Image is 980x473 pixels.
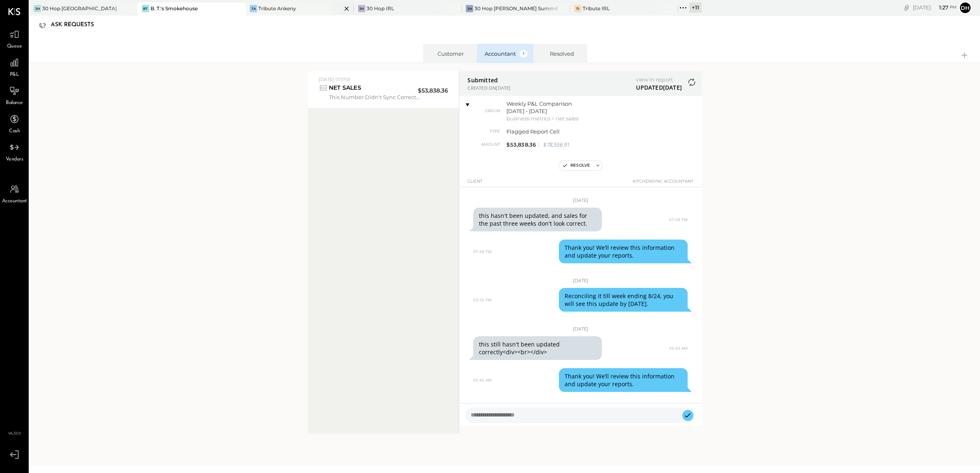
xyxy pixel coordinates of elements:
[473,378,492,382] time: 05:43 AM
[358,5,365,12] div: 3H
[0,27,28,50] a: Queue
[506,141,536,148] span: $53,838.36
[559,368,688,392] blockquote: Thank you! We’ll review this information and update your reports.
[418,87,448,95] span: $53,838.36
[473,297,492,302] time: 03:35 PM
[51,18,102,32] div: Ask Requests
[319,84,361,92] div: NET SALES
[534,44,587,63] li: Resolved
[669,346,688,351] time: 05:43 AM
[633,179,693,189] span: KitchenSync Accountant
[7,43,22,50] span: Queue
[0,55,28,79] a: P&L
[636,84,682,91] span: UPDATED [DATE]
[0,140,28,163] a: Vendors
[467,129,500,134] span: Type
[10,71,19,79] span: P&L
[474,5,558,12] div: 30 Hop [PERSON_NAME] Summit
[689,2,702,13] div: + 11
[583,5,610,12] div: Tribute IRL
[669,217,688,222] time: 07:58 PM
[467,76,511,84] span: Submitted
[467,316,693,332] div: [DATE]
[34,5,41,12] div: 3H
[250,5,257,12] div: TA
[42,5,117,12] div: 30 Hop [GEOGRAPHIC_DATA]
[467,267,693,284] div: [DATE]
[2,198,27,205] span: Accountant
[473,336,602,360] blockquote: this still hasn't been updated correctly<div><br></div>
[473,208,602,231] blockquote: this hasn't been updated, and sales for the past three weeks don't look correct.
[0,83,28,107] a: Balance
[9,128,20,135] span: Cash
[559,288,688,312] blockquote: Reconciling it till week ending 8/24, you will see this update by [DATE].
[367,5,394,12] div: 30 Hop IRL
[506,107,617,115] div: [DATE] - [DATE]
[506,128,617,135] span: Flagged Report Cell
[520,50,528,57] span: 1
[431,50,470,57] div: Customer
[636,76,682,83] a: View in report
[506,115,579,122] a: BUSINESS METRICS > NET SALES
[574,5,581,12] div: TI
[466,5,473,12] div: 3H
[0,181,28,205] a: Accountant
[506,100,617,107] div: Weekly P&L Comparison
[467,187,693,204] div: [DATE]
[467,179,483,189] span: Client
[913,4,957,11] div: [DATE]
[258,5,296,12] div: Tribute Ankeny
[6,100,23,107] span: Balance
[142,5,149,12] div: BT
[903,3,911,12] div: copy link
[319,77,350,82] span: [DATE] 01:17:01
[467,85,511,91] span: CREATED ON [DATE]
[0,111,28,135] a: Cash
[6,156,23,163] span: Vendors
[485,50,528,57] div: Accountant
[559,240,688,263] blockquote: Thank you! We’ll review this information and update your reports.
[150,5,198,12] div: B. T.'s Smokehouse
[541,141,569,148] span: $78,556.91
[959,1,972,14] button: Dh
[467,142,500,147] span: Amount
[329,93,420,101] span: this number didn't sync correctly
[559,161,593,170] button: Resolve
[473,249,492,254] time: 07:58 PM
[467,108,500,114] span: Origin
